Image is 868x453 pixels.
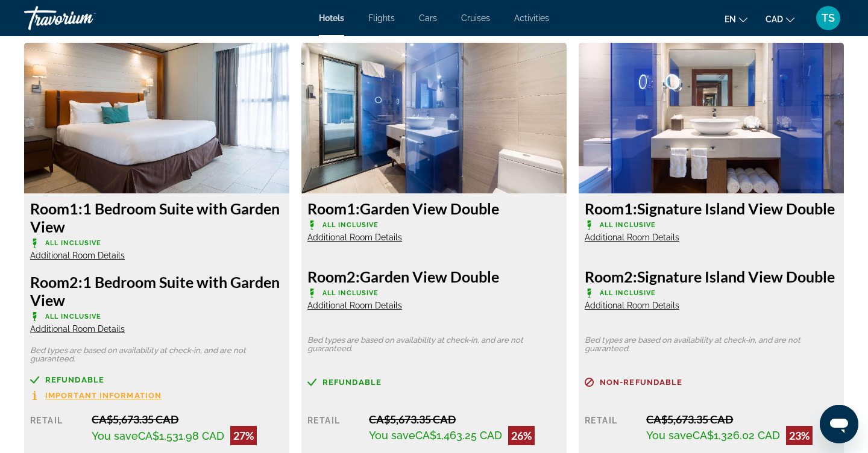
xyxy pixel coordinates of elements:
span: Refundable [45,376,104,384]
img: e291bd36-df2a-4813-a508-8658e6d621e7.jpeg [301,43,567,193]
button: User Menu [813,5,844,31]
a: Refundable [307,378,561,387]
div: Retail [30,413,83,445]
span: 2: [307,267,360,286]
span: Room [30,273,69,291]
p: Bed types are based on availability at check-in, and are not guaranteed. [30,346,283,363]
div: 23% [786,426,813,445]
div: Retail [307,413,360,445]
a: Refundable [30,375,283,384]
span: Room [307,267,347,286]
span: You save [92,430,138,442]
span: 1: [307,199,360,217]
span: CA$1,531.98 CAD [138,430,224,442]
span: Important Information [45,392,162,399]
h3: Garden View Double [307,199,561,217]
span: CA$1,463.25 CAD [415,429,502,442]
img: 31c28aa9-c064-4ab3-ba47-1647fac7aafd.jpeg [579,43,844,193]
span: Additional Room Details [307,301,402,310]
span: Additional Room Details [585,301,679,310]
div: Retail [585,413,637,445]
img: bc1320ae-86f6-4b80-bfd3-abd6f4caefff.jpeg [24,43,289,193]
a: Travorium [24,2,145,34]
span: Additional Room Details [30,324,125,334]
h3: Garden View Double [307,267,561,286]
h3: Signature Island View Double [585,267,838,286]
div: 27% [230,426,257,445]
a: Hotels [319,13,344,23]
span: All Inclusive [45,313,101,320]
a: Activities [514,13,549,23]
a: Flights [368,13,395,23]
button: Change language [725,10,747,28]
span: Additional Room Details [30,251,125,260]
span: en [725,14,736,24]
h3: 1 Bedroom Suite with Garden View [30,273,283,309]
span: Room [307,199,347,217]
h3: Signature Island View Double [585,199,838,217]
div: CA$5,673.35 CAD [369,413,561,426]
a: Cars [419,13,437,23]
span: 1: [30,199,83,217]
span: Room [585,267,624,286]
span: All Inclusive [322,221,379,229]
span: All Inclusive [600,289,656,297]
span: Non-refundable [600,378,682,386]
button: Change currency [766,10,794,28]
p: Bed types are based on availability at check-in, and are not guaranteed. [307,336,561,353]
span: CAD [766,14,783,24]
span: Additional Room Details [307,233,402,242]
span: Additional Room Details [585,233,679,242]
span: 2: [30,273,83,291]
span: 1: [585,199,637,217]
span: All Inclusive [600,221,656,229]
span: You save [646,429,693,442]
span: You save [369,429,415,442]
button: Important Information [30,390,162,401]
span: All Inclusive [45,239,101,247]
h3: 1 Bedroom Suite with Garden View [30,199,283,236]
span: 2: [585,267,637,286]
a: Cruises [461,13,490,23]
div: 26% [508,426,535,445]
p: Bed types are based on availability at check-in, and are not guaranteed. [585,336,838,353]
div: CA$5,673.35 CAD [92,413,283,426]
span: Room [585,199,624,217]
span: CA$1,326.02 CAD [693,429,780,442]
span: All Inclusive [322,289,379,297]
span: Refundable [322,378,382,386]
span: Room [30,199,69,217]
div: CA$5,673.35 CAD [646,413,838,426]
iframe: Button to launch messaging window [820,405,858,443]
span: TS [822,12,835,24]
